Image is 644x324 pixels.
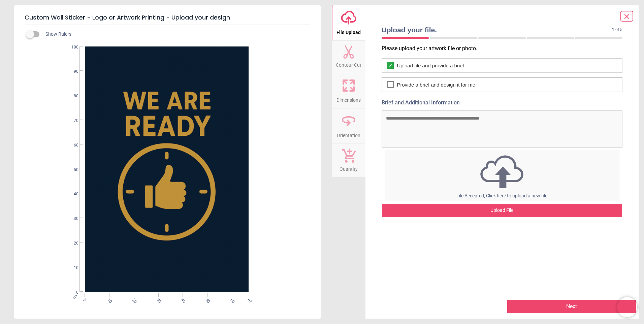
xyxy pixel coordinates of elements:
[332,41,365,73] button: Contour Cut
[66,167,78,173] span: 50
[72,293,78,299] span: cm
[246,297,250,302] span: 67
[336,59,361,69] span: Contour Cut
[30,30,321,38] div: Show Rulers
[332,5,365,40] button: File Upload
[382,25,612,35] span: Upload your file.
[229,297,233,302] span: 60
[507,300,636,313] button: Next
[131,297,135,302] span: 20
[66,290,78,295] span: 0
[397,62,464,69] span: Upload file and provide a brief
[382,99,623,106] label: Brief and Additional Information
[337,129,360,139] span: Orientation
[180,297,184,302] span: 40
[66,44,78,50] span: 100
[66,240,78,246] span: 20
[336,94,361,104] span: Dimensions
[82,297,86,302] span: 0
[204,297,208,302] span: 50
[66,69,78,74] span: 90
[382,45,628,52] p: Please upload your artwork file or photo.
[332,108,365,143] button: Orientation
[25,11,310,25] h5: Custom Wall Sticker - Logo or Artwork Printing - Upload your design
[397,81,476,88] span: Provide a brief and design it for me
[340,163,358,173] span: Quantity
[456,193,547,198] span: File Accepted, Click here to upload a new file
[66,93,78,99] span: 80
[336,26,361,36] span: File Upload
[612,27,622,33] span: 1 of 5
[66,118,78,124] span: 70
[332,73,365,108] button: Dimensions
[106,297,110,302] span: 10
[66,142,78,148] span: 60
[617,297,637,317] iframe: Brevo live chat
[385,153,619,190] img: upload icon
[155,297,160,302] span: 30
[382,204,622,217] div: Upload File
[66,191,78,197] span: 40
[66,216,78,222] span: 30
[332,143,365,177] button: Quantity
[66,265,78,271] span: 10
